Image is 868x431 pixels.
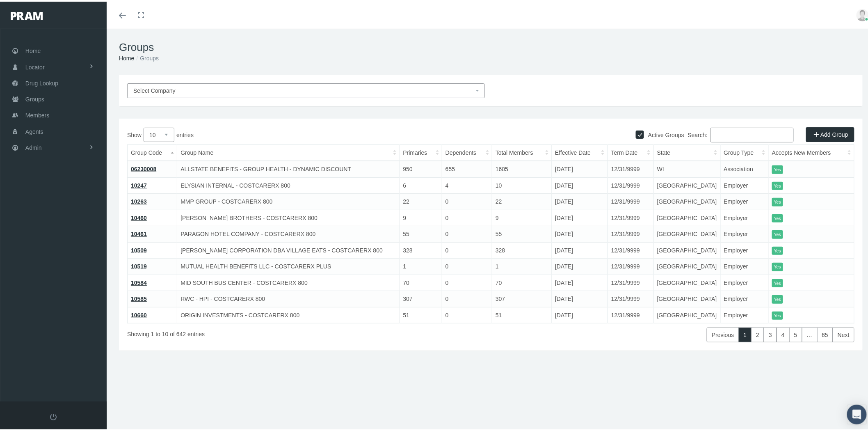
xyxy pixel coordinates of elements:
td: ALLSTATE BENEFITS - GROUP HEALTH - DYNAMIC DISCOUNT [177,159,400,176]
th: Effective Date: activate to sort column ascending [552,143,608,160]
h1: Groups [119,39,863,52]
td: Employer [720,176,768,192]
td: 12/31/9999 [608,305,653,322]
td: [GEOGRAPHIC_DATA] [653,241,720,257]
th: Dependents: activate to sort column ascending [442,143,492,160]
a: 5 [789,326,802,341]
td: 0 [442,192,492,209]
a: Previous [707,326,739,341]
th: State: activate to sort column ascending [653,143,720,160]
a: 2 [751,326,764,341]
td: 0 [442,273,492,289]
a: 4 [777,326,790,341]
itemstyle: Yes [772,261,783,270]
td: 12/31/9999 [608,289,653,306]
itemstyle: Yes [772,196,783,205]
td: [GEOGRAPHIC_DATA] [653,289,720,306]
td: 655 [442,159,492,176]
td: [GEOGRAPHIC_DATA] [653,257,720,273]
span: Select Company [133,86,176,92]
a: 10584 [131,278,147,284]
td: 307 [400,289,442,306]
td: [GEOGRAPHIC_DATA] [653,305,720,322]
td: MID SOUTH BUS CENTER - COSTCARERX 800 [177,273,400,289]
a: 10660 [131,310,147,317]
td: [DATE] [552,176,608,192]
td: 307 [492,289,552,306]
span: Members [25,106,49,122]
td: Employer [720,192,768,209]
span: Groups [25,90,44,105]
td: [GEOGRAPHIC_DATA] [653,225,720,241]
td: 328 [400,241,442,257]
a: Home [119,53,134,60]
span: Drug Lookup [25,74,58,89]
a: Add Group [806,126,854,140]
td: 12/31/9999 [608,208,653,225]
label: Search: [688,126,794,141]
td: 1605 [492,159,552,176]
td: 55 [492,225,552,241]
td: [GEOGRAPHIC_DATA] [653,176,720,192]
td: ORIGIN INVESTMENTS - COSTCARERX 800 [177,305,400,322]
a: 65 [817,326,834,341]
a: 10461 [131,229,147,236]
td: [DATE] [552,225,608,241]
th: Group Code: activate to sort column descending [128,143,177,160]
td: 12/31/9999 [608,273,653,289]
input: Search: [710,126,794,141]
div: Open Intercom Messenger [847,403,867,423]
span: Locator [25,58,45,73]
th: Accepts New Members: activate to sort column ascending [769,143,854,160]
td: 12/31/9999 [608,192,653,209]
td: 70 [400,273,442,289]
td: Employer [720,208,768,225]
itemstyle: Yes [772,277,783,286]
itemstyle: Yes [772,310,783,319]
td: 51 [492,305,552,322]
td: [DATE] [552,305,608,322]
span: Admin [25,138,42,154]
td: 22 [492,192,552,209]
li: Groups [134,52,159,61]
td: Employer [720,257,768,273]
itemstyle: Yes [772,164,783,172]
a: Next [833,326,854,341]
td: 12/31/9999 [608,225,653,241]
td: Employer [720,289,768,306]
td: WI [653,159,720,176]
th: Term Date: activate to sort column ascending [608,143,653,160]
td: Employer [720,273,768,289]
itemstyle: Yes [772,245,783,254]
td: PARAGON HOTEL COMPANY - COSTCARERX 800 [177,225,400,241]
td: MMP GROUP - COSTCARERX 800 [177,192,400,209]
td: [DATE] [552,159,608,176]
td: [DATE] [552,192,608,209]
td: MUTUAL HEALTH BENEFITS LLC - COSTCARERX PLUS [177,257,400,273]
td: 1 [400,257,442,273]
td: Employer [720,305,768,322]
td: 0 [442,305,492,322]
td: [DATE] [552,241,608,257]
td: Employer [720,225,768,241]
td: 55 [400,225,442,241]
td: 12/31/9999 [608,241,653,257]
a: 10460 [131,213,147,220]
td: [DATE] [552,257,608,273]
label: Show entries [127,126,491,140]
a: 10519 [131,261,147,268]
td: [DATE] [552,208,608,225]
itemstyle: Yes [772,293,783,302]
td: 70 [492,273,552,289]
td: 4 [442,176,492,192]
a: 10247 [131,181,147,187]
td: [GEOGRAPHIC_DATA] [653,208,720,225]
th: Group Type: activate to sort column ascending [720,143,768,160]
td: 0 [442,257,492,273]
td: 1 [492,257,552,273]
td: 0 [442,225,492,241]
td: [DATE] [552,289,608,306]
td: 22 [400,192,442,209]
img: PRAM_20_x_78.png [11,10,43,18]
td: 12/31/9999 [608,176,653,192]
